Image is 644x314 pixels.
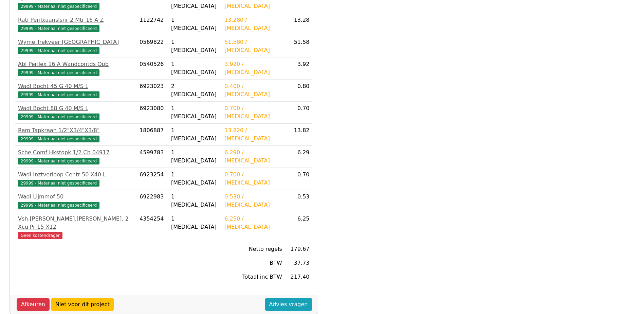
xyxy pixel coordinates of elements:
[18,82,134,90] div: Wadl Bocht 45 G 40 M/S L
[171,149,219,165] div: 1 [MEDICAL_DATA]
[18,47,99,54] span: 29999 - Materiaal niet gespecificeerd
[224,104,282,121] div: 0.700 / [MEDICAL_DATA]
[18,158,99,164] span: 29999 - Materiaal niet gespecificeerd
[285,13,312,35] td: 13.28
[18,136,99,142] span: 29999 - Materiaal niet gespecificeerd
[137,146,168,168] td: 4599783
[18,60,134,68] div: Abl Perilex 16 A Wandcontds Opb
[18,114,99,120] span: 29999 - Materiaal niet gespecificeerd
[285,270,312,284] td: 217.40
[224,171,282,187] div: 0.700 / [MEDICAL_DATA]
[285,57,312,80] td: 3.92
[285,168,312,190] td: 0.70
[18,149,134,165] a: Sche Comf Hkstopk 1/2 Ch 0491729999 - Materiaal niet gespecificeerd
[18,104,134,121] a: Wadl Bocht 88 G 40 M/S L29999 - Materiaal niet gespecificeerd
[51,298,114,311] a: Niet voor dit project
[18,171,134,179] div: Wadl Inztverloop Centr 50 X40 L
[224,193,282,209] div: 0.530 / [MEDICAL_DATA]
[137,124,168,146] td: 1806887
[18,69,99,76] span: 29999 - Materiaal niet gespecificeerd
[18,215,134,231] div: Vsh [PERSON_NAME].[PERSON_NAME]. 2 Xcu Pr 15 X12
[224,126,282,143] div: 13.820 / [MEDICAL_DATA]
[171,126,219,143] div: 1 [MEDICAL_DATA]
[137,35,168,57] td: 0569822
[18,193,134,201] div: Wadl Lijmmof 50
[285,212,312,242] td: 6.25
[171,38,219,54] div: 1 [MEDICAL_DATA]
[18,38,134,46] div: Wyme Trekveer [GEOGRAPHIC_DATA]
[224,215,282,231] div: 6.250 / [MEDICAL_DATA]
[137,190,168,212] td: 6922983
[137,57,168,80] td: 0540526
[222,270,285,284] td: Totaal inc BTW
[18,180,99,187] span: 29999 - Materiaal niet gespecificeerd
[171,104,219,121] div: 1 [MEDICAL_DATA]
[18,104,134,112] div: Wadl Bocht 88 G 40 M/S L
[18,91,99,98] span: 29999 - Materiaal niet gespecificeerd
[171,60,219,76] div: 1 [MEDICAL_DATA]
[18,215,134,239] a: Vsh [PERSON_NAME].[PERSON_NAME]. 2 Xcu Pr 15 X12Geen kostendrager
[18,149,134,157] div: Sche Comf Hkstopk 1/2 Ch 04917
[137,13,168,35] td: 1122742
[171,82,219,99] div: 2 [MEDICAL_DATA]
[265,298,312,311] a: Advies vragen
[171,16,219,32] div: 1 [MEDICAL_DATA]
[18,232,62,239] span: Geen kostendrager
[222,256,285,270] td: BTW
[18,60,134,76] a: Abl Perilex 16 A Wandcontds Opb29999 - Materiaal niet gespecificeerd
[285,190,312,212] td: 0.53
[18,171,134,187] a: Wadl Inztverloop Centr 50 X40 L29999 - Materiaal niet gespecificeerd
[171,193,219,209] div: 1 [MEDICAL_DATA]
[18,3,99,10] span: 29999 - Materiaal niet gespecificeerd
[285,256,312,270] td: 37.73
[222,242,285,256] td: Netto regels
[18,126,134,135] div: Ram Tapkraan 1/2"X3/4"X3/8"
[18,202,99,209] span: 29999 - Materiaal niet gespecificeerd
[171,171,219,187] div: 1 [MEDICAL_DATA]
[224,82,282,99] div: 0.400 / [MEDICAL_DATA]
[285,102,312,124] td: 0.70
[18,38,134,54] a: Wyme Trekveer [GEOGRAPHIC_DATA]29999 - Materiaal niet gespecificeerd
[137,102,168,124] td: 6923080
[224,38,282,54] div: 51.580 / [MEDICAL_DATA]
[137,212,168,242] td: 4354254
[18,82,134,99] a: Wadl Bocht 45 G 40 M/S L29999 - Materiaal niet gespecificeerd
[18,126,134,143] a: Ram Tapkraan 1/2"X3/4"X3/8"29999 - Materiaal niet gespecificeerd
[137,80,168,102] td: 6923023
[285,80,312,102] td: 0.80
[18,16,134,24] div: Rati Perilxaanslsnr 2 Mtr 16 A Z
[285,146,312,168] td: 6.29
[224,60,282,76] div: 3.920 / [MEDICAL_DATA]
[224,149,282,165] div: 6.290 / [MEDICAL_DATA]
[224,16,282,32] div: 13.280 / [MEDICAL_DATA]
[285,35,312,57] td: 51.58
[17,298,50,311] a: Afkeuren
[285,242,312,256] td: 179.67
[18,193,134,209] a: Wadl Lijmmof 5029999 - Materiaal niet gespecificeerd
[171,215,219,231] div: 1 [MEDICAL_DATA]
[137,168,168,190] td: 6923254
[18,25,99,32] span: 29999 - Materiaal niet gespecificeerd
[18,16,134,32] a: Rati Perilxaanslsnr 2 Mtr 16 A Z29999 - Materiaal niet gespecificeerd
[285,124,312,146] td: 13.82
